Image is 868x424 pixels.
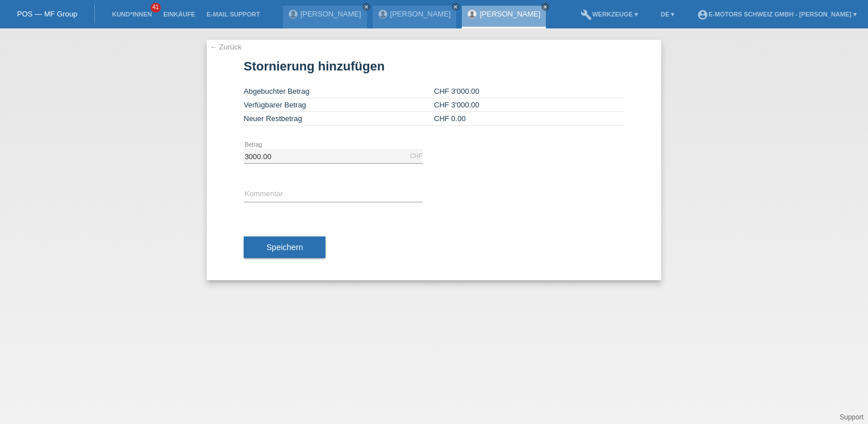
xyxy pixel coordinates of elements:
a: buildWerkzeuge ▾ [575,11,644,18]
span: Speichern [266,243,303,252]
i: close [542,4,548,10]
a: ← Zurück [210,43,241,51]
i: close [364,4,369,10]
a: DE ▾ [655,11,680,18]
a: POS — MF Group [17,10,77,18]
i: close [453,4,458,10]
td: Verfügbarer Betrag [244,98,434,112]
a: [PERSON_NAME] [479,10,540,18]
button: Speichern [244,236,325,258]
a: close [362,3,370,11]
td: Neuer Restbetrag [244,112,434,126]
span: 41 [151,3,161,13]
span: CHF 3'000.00 [434,101,479,109]
div: CHF [410,152,423,159]
a: close [541,3,549,11]
a: E-Mail Support [201,11,266,18]
a: Support [840,413,863,421]
i: account_circle [697,9,708,20]
a: account_circleE-Motors Schweiz GmbH - [PERSON_NAME] ▾ [691,11,862,18]
i: build [581,9,592,20]
td: Abgebuchter Betrag [244,85,434,98]
a: Kund*innen [106,11,157,18]
a: [PERSON_NAME] [301,10,361,18]
a: [PERSON_NAME] [390,10,451,18]
a: close [452,3,460,11]
a: Einkäufe [157,11,201,18]
h1: Stornierung hinzufügen [244,59,624,73]
span: CHF 3'000.00 [434,87,479,95]
span: CHF 0.00 [434,114,466,123]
